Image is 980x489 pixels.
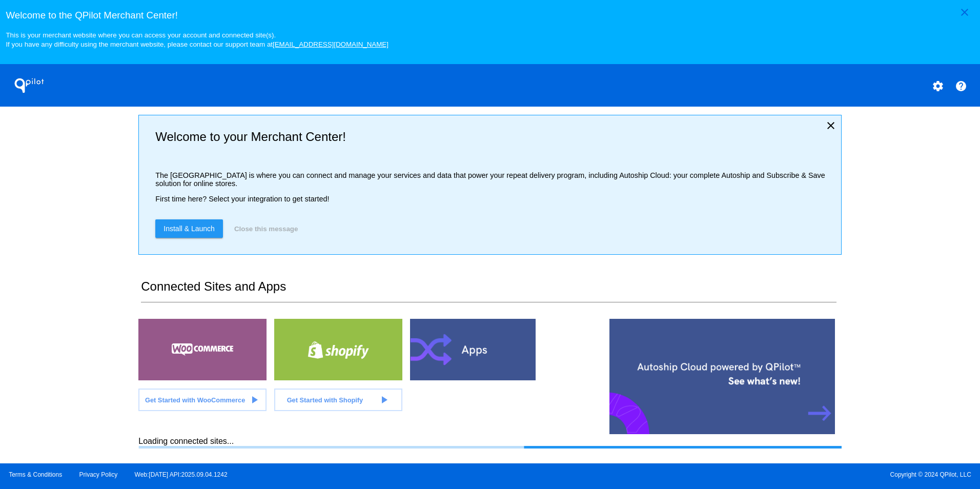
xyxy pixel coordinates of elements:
a: Terms & Conditions [9,471,62,478]
span: Get Started with Shopify [287,396,363,404]
a: [EMAIL_ADDRESS][DOMAIN_NAME] [273,40,389,48]
mat-icon: close [825,119,837,132]
mat-icon: settings [932,80,944,92]
a: Web:[DATE] API:2025.09.04.1242 [135,471,228,478]
mat-icon: close [958,6,971,18]
a: Get Started with Shopify [274,389,402,411]
button: Close this message [231,219,301,238]
span: Install & Launch [164,225,215,233]
h3: Welcome to the QPilot Merchant Center! [6,10,974,21]
div: Loading connected sites... [138,437,841,449]
mat-icon: play_arrow [248,394,260,406]
p: The [GEOGRAPHIC_DATA] is where you can connect and manage your services and data that power your ... [155,171,832,188]
mat-icon: help [955,80,967,92]
span: Get Started with WooCommerce [145,396,245,404]
small: This is your merchant website where you can access your account and connected site(s). If you hav... [6,31,388,48]
a: Privacy Policy [79,471,118,478]
mat-icon: play_arrow [378,394,390,406]
p: First time here? Select your integration to get started! [155,195,832,203]
h2: Connected Sites and Apps [141,279,836,302]
h2: Welcome to your Merchant Center! [155,130,832,144]
h1: QPilot [9,75,50,96]
span: Copyright © 2024 QPilot, LLC [499,471,971,478]
a: Get Started with WooCommerce [138,389,267,411]
a: Install & Launch [155,219,223,238]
